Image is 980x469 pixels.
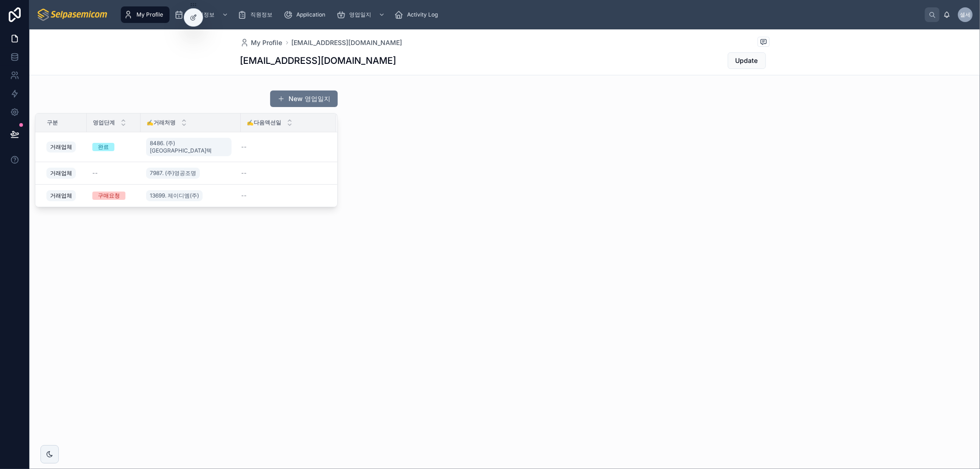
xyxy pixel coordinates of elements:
[92,170,135,177] a: --
[241,143,247,151] span: --
[150,140,228,154] span: 8486. (주)[GEOGRAPHIC_DATA]텍
[46,166,81,181] a: 거래업체
[728,52,766,69] button: Update
[960,11,971,18] span: 셀세
[46,188,81,203] a: 거래업체
[241,192,247,199] span: --
[93,119,115,126] span: 영업단계
[251,38,283,47] span: My Profile
[150,192,199,199] span: 13699. 제이디엠(주)
[391,6,444,23] a: Activity Log
[235,6,279,23] a: 직원정보
[116,5,925,25] div: scrollable content
[47,119,58,126] span: 구분
[241,192,325,199] a: --
[240,54,397,67] h1: [EMAIL_ADDRESS][DOMAIN_NAME]
[146,138,232,156] a: 8486. (주)[GEOGRAPHIC_DATA]텍
[146,166,235,181] a: 7987. (주)영공조명
[50,192,72,199] span: 거래업체
[349,11,371,18] span: 영업일지
[281,6,332,23] a: Application
[98,192,120,200] div: 구매요청
[296,11,325,18] span: Application
[270,90,338,107] button: New 영업일지
[147,119,176,126] span: ✍️거래처명
[92,143,135,151] a: 완료
[46,140,81,154] a: 거래업체
[136,11,163,18] span: My Profile
[334,6,390,23] a: 영업일지
[736,56,758,65] span: Update
[98,143,109,151] div: 완료
[146,168,200,179] a: 7987. (주)영공조명
[241,170,325,177] a: --
[92,192,135,200] a: 구매요청
[150,170,196,177] span: 7987. (주)영공조명
[407,11,438,18] span: Activity Log
[241,170,247,177] span: --
[171,6,233,23] a: 거래처정보
[146,136,235,158] a: 8486. (주)[GEOGRAPHIC_DATA]텍
[37,7,109,22] img: App logo
[92,170,98,177] span: --
[50,143,72,151] span: 거래업체
[50,170,72,177] span: 거래업체
[250,11,272,18] span: 직원정보
[121,6,170,23] a: My Profile
[247,119,281,126] span: ✍️다음액션일
[146,188,235,203] a: 13699. 제이디엠(주)
[292,38,402,47] a: [EMAIL_ADDRESS][DOMAIN_NAME]
[241,143,325,151] a: --
[240,38,283,47] a: My Profile
[146,190,203,201] a: 13699. 제이디엠(주)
